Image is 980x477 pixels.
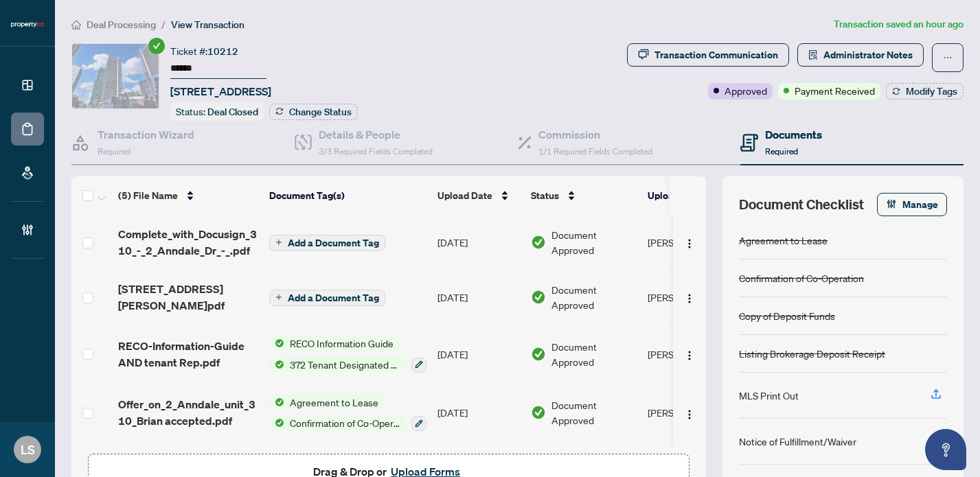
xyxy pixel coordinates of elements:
span: solution [808,50,818,60]
div: MLS Print Out [739,388,799,403]
span: [STREET_ADDRESS] [170,83,271,100]
button: Logo [679,402,700,423]
div: Status: [170,102,264,121]
button: Add a Document Tag [269,233,385,251]
h4: Documents [765,126,822,143]
span: Approved [725,83,767,98]
div: Listing Brokerage Deposit Receipt [739,346,885,361]
button: Logo [679,231,700,253]
span: Upload Date [437,188,492,203]
img: IMG-C12319911_1.jpg [72,44,159,108]
th: Uploaded By [642,176,745,215]
span: [STREET_ADDRESS][PERSON_NAME]pdf [118,281,258,314]
span: 3/3 Required Fields Completed [319,146,433,156]
button: Manage [877,193,947,216]
span: LS [21,440,35,459]
span: Add a Document Tag [288,238,379,248]
button: Add a Document Tag [269,235,385,251]
td: [DATE] [432,384,525,443]
img: Status Icon [269,357,284,372]
span: 1/1 Required Fields Completed [538,146,652,156]
img: Status Icon [269,336,284,351]
button: Logo [679,343,700,365]
div: Transaction Communication [654,44,778,66]
div: Confirmation of Co-Operation [739,270,864,286]
td: [PERSON_NAME] [642,270,745,325]
h4: Details & People [319,126,433,143]
span: Document Approved [551,339,637,369]
span: Agreement to Lease [284,395,384,410]
span: Status [531,188,559,203]
li: / [161,16,166,32]
div: Copy of Deposit Funds [739,308,835,323]
span: Payment Received [795,83,875,98]
button: Change Status [269,104,358,120]
span: home [71,20,81,30]
span: Manage [902,194,938,216]
img: Logo [684,409,695,420]
span: Change Status [289,107,352,117]
th: (5) File Name [113,176,264,215]
img: Document Status [531,235,546,250]
img: Status Icon [269,415,284,430]
h4: Commission [538,126,652,143]
span: RECO-Information-Guide AND tenant Rep.pdf [118,338,258,371]
span: Document Approved [551,282,637,312]
div: Notice of Fulfillment/Waiver [739,434,856,449]
span: Offer_on_2_Anndale_unit_310_Brian accepted.pdf [118,396,258,429]
button: Open asap [925,429,966,470]
td: [PERSON_NAME] [642,325,745,384]
div: Agreement to Lease [739,233,828,248]
span: Modify Tags [906,86,957,96]
img: Document Status [531,290,546,305]
button: Modify Tags [886,83,964,100]
td: [DATE] [432,270,525,325]
span: 10212 [207,45,238,58]
span: Document Approved [551,227,637,257]
img: Logo [684,350,695,361]
span: plus [275,294,282,301]
th: Status [525,176,642,215]
span: Confirmation of Co-Operation [284,415,406,430]
img: logo [11,21,44,29]
td: [DATE] [432,325,525,384]
span: Complete_with_Docusign_310_-_2_Anndale_Dr_-_.pdf [118,226,258,259]
span: (5) File Name [118,188,178,203]
button: Status IconAgreement to LeaseStatus IconConfirmation of Co-Operation [269,395,426,432]
img: Document Status [531,347,546,362]
span: View Transaction [171,19,244,31]
span: check-circle [148,38,165,54]
td: [PERSON_NAME] [642,384,745,443]
span: Deal Closed [207,106,258,118]
span: plus [275,239,282,246]
img: Logo [684,293,695,304]
th: Upload Date [432,176,525,215]
span: ellipsis [943,53,953,62]
span: Administrator Notes [823,44,913,66]
span: Document Approved [551,397,637,428]
td: [PERSON_NAME] [642,215,745,270]
span: Add a Document Tag [288,293,379,303]
button: Logo [679,286,700,308]
span: 372 Tenant Designated Representation Agreement with Company Schedule A [284,357,406,372]
button: Status IconRECO Information GuideStatus Icon372 Tenant Designated Representation Agreement with C... [269,336,426,373]
button: Add a Document Tag [269,290,385,306]
article: Transaction saved an hour ago [834,16,964,32]
span: Document Checklist [739,195,864,214]
span: Deal Processing [87,19,156,31]
h4: Transaction Wizard [98,126,194,143]
th: Document Tag(s) [264,176,432,215]
img: Status Icon [269,395,284,410]
img: Logo [684,238,695,249]
button: Administrator Notes [797,43,924,67]
span: Required [765,146,798,156]
div: Ticket #: [170,43,238,59]
span: RECO Information Guide [284,336,399,351]
button: Transaction Communication [627,43,789,67]
td: [DATE] [432,215,525,270]
img: Document Status [531,405,546,420]
button: Add a Document Tag [269,288,385,306]
span: Required [98,146,130,156]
